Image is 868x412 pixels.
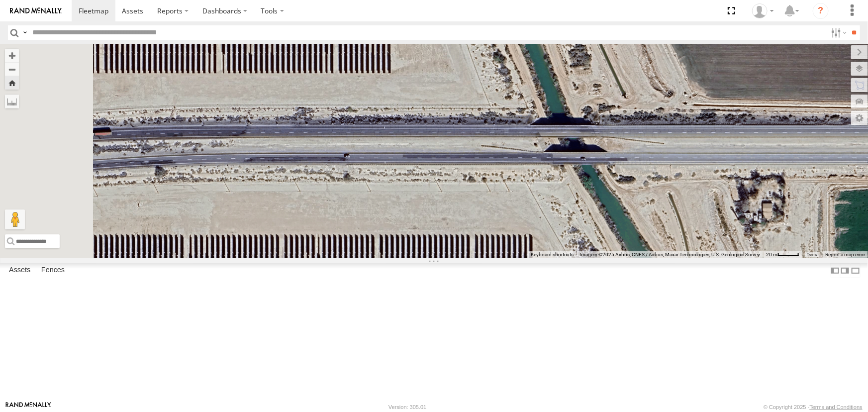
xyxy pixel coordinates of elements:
[840,263,850,278] label: Dock Summary Table to the Right
[5,76,19,90] button: Zoom Home
[763,251,802,258] button: Map Scale: 20 m per 40 pixels
[851,111,868,125] label: Map Settings
[531,251,574,258] button: Keyboard shortcuts
[5,49,19,62] button: Zoom in
[830,263,840,278] label: Dock Summary Table to the Left
[807,252,818,256] a: Terms
[5,209,25,229] button: Drag Pegman onto the map to open Street View
[764,404,863,410] div: © Copyright 2025 -
[4,264,35,278] label: Assets
[749,3,777,18] div: Jason Ham
[851,263,861,278] label: Hide Summary Table
[388,404,426,410] div: Version: 305.01
[825,252,865,257] a: Report a map error
[10,7,62,14] img: rand-logo.svg
[810,404,863,410] a: Terms and Conditions
[813,3,829,19] i: ?
[827,25,849,40] label: Search Filter Options
[5,62,19,76] button: Zoom out
[579,252,760,257] span: Imagery ©2025 Airbus, CNES / Airbus, Maxar Technologies, U.S. Geological Survey
[5,402,51,412] a: Visit our Website
[766,252,777,257] span: 20 m
[36,264,70,278] label: Fences
[21,25,29,40] label: Search Query
[5,95,19,108] label: Measure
